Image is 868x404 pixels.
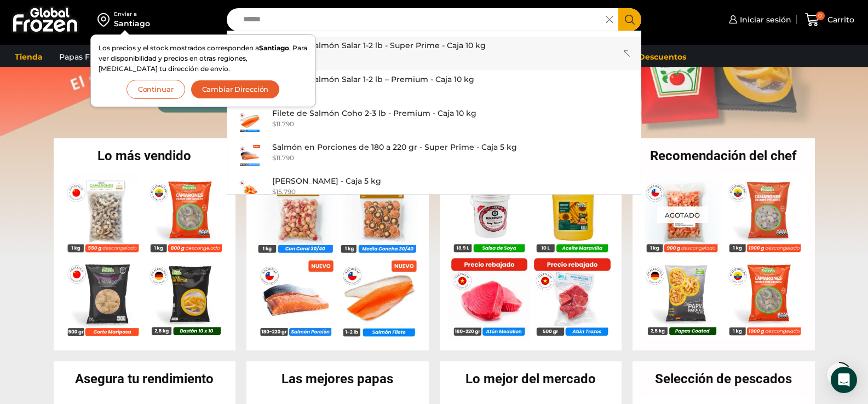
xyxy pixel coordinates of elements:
[114,18,150,29] div: Santiago
[618,8,641,31] button: Search button
[227,37,641,71] a: Filete de Salmón Salar 1-2 lb - Super Prime - Caja 10 kg $11.990
[9,46,48,67] a: Tienda
[657,206,708,223] p: Agotado
[272,39,486,51] p: Filete de Salmón Salar 1-2 lb - Super Prime - Caja 10 kg
[227,104,641,138] a: Filete de Salmón Coho 2-3 lb - Premium - Caja 10 kg $11.790
[97,10,114,29] img: address-field-icon.svg
[272,120,276,128] span: $
[272,107,476,119] p: Filete de Salmón Coho 2-3 lb - Premium - Caja 10 kg
[633,149,815,162] h2: Recomendación del chef
[816,11,825,20] span: 0
[227,138,641,172] a: Salmón en Porciones de 180 a 220 gr - Super Prime - Caja 5 kg $11.790
[272,141,517,153] p: Salmón en Porciones de 180 a 220 gr - Super Prime - Caja 5 kg
[227,172,641,206] a: [PERSON_NAME] - Caja 5 kg $15.790
[191,80,280,99] button: Cambiar Dirección
[272,188,296,196] bdi: 15.790
[259,44,289,52] strong: Santiago
[825,14,854,25] span: Carrito
[737,14,791,25] span: Iniciar sesión
[272,154,294,162] bdi: 11.790
[802,7,857,33] a: 0 Carrito
[726,9,791,31] a: Iniciar sesión
[633,46,692,67] a: Descuentos
[246,372,429,385] h2: Las mejores papas
[272,73,474,85] p: Filete de Salmón Salar 1-2 lb – Premium - Caja 10 kg
[272,175,381,187] p: [PERSON_NAME] - Caja 5 kg
[99,43,308,74] p: Los precios y el stock mostrados corresponden a . Para ver disponibilidad y precios en otras regi...
[114,10,150,18] div: Enviar a
[54,372,236,385] h2: Asegura tu rendimiento
[272,188,276,196] span: $
[831,367,857,393] div: Open Intercom Messenger
[272,154,276,162] span: $
[127,80,185,99] button: Continuar
[227,71,641,104] a: Filete de Salmón Salar 1-2 lb – Premium - Caja 10 kg $10.990
[440,372,622,385] h2: Lo mejor del mercado
[54,46,112,67] a: Papas Fritas
[633,372,815,385] h2: Selección de pescados
[272,120,294,128] bdi: 11.790
[54,149,236,162] h2: Lo más vendido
